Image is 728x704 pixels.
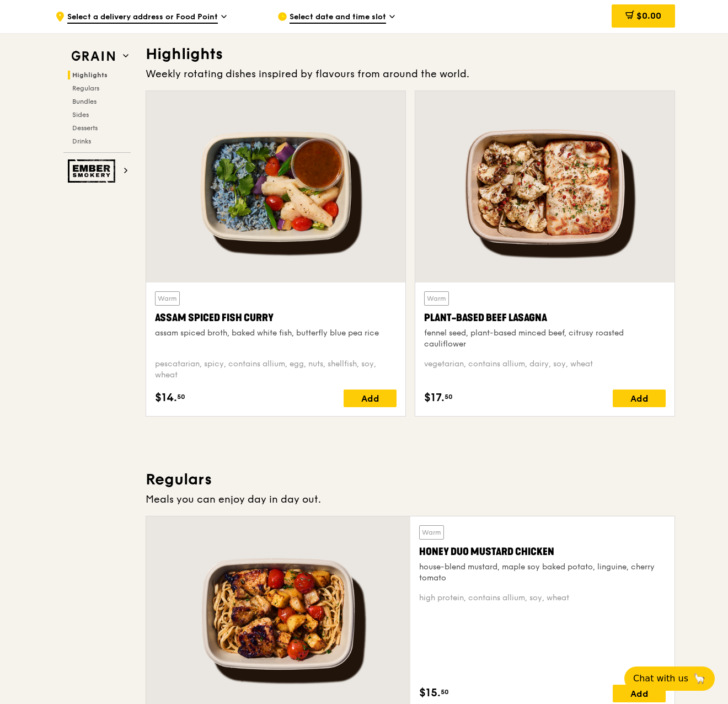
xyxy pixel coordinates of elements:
[613,685,666,702] div: Add
[146,66,675,82] div: Weekly rotating dishes inspired by flavours from around the world.
[155,310,397,326] div: Assam Spiced Fish Curry
[155,390,177,406] span: $14.
[445,392,453,401] span: 50
[72,71,108,79] span: Highlights
[290,12,386,24] span: Select date and time slot
[636,10,661,21] span: $0.00
[693,672,706,685] span: 🦙
[424,359,666,381] div: vegetarian, contains allium, dairy, soy, wheat
[424,291,449,306] div: Warm
[155,328,397,339] div: assam spiced broth, baked white fish, butterfly blue pea rice
[146,470,675,489] h3: Regulars
[177,392,185,401] span: 50
[633,672,688,685] span: Chat with us
[146,44,675,64] h3: Highlights
[72,111,89,119] span: Sides
[72,98,97,105] span: Bundles
[441,687,449,696] span: 50
[72,84,99,92] span: Regulars
[419,562,666,584] div: house-blend mustard, maple soy baked potato, linguine, cherry tomato
[419,593,666,604] div: high protein, contains allium, soy, wheat
[72,137,91,145] span: Drinks
[344,390,397,407] div: Add
[67,12,218,24] span: Select a delivery address or Food Point
[419,525,444,540] div: Warm
[419,544,666,559] div: Honey Duo Mustard Chicken
[155,359,397,381] div: pescatarian, spicy, contains allium, egg, nuts, shellfish, soy, wheat
[424,328,666,350] div: fennel seed, plant-based minced beef, citrusy roasted cauliflower
[68,159,119,183] img: Ember Smokery web logo
[424,390,445,406] span: $17.
[155,291,180,306] div: Warm
[68,46,119,66] img: Grain web logo
[72,124,98,132] span: Desserts
[613,390,666,407] div: Add
[424,310,666,326] div: Plant-Based Beef Lasagna
[624,666,715,691] button: Chat with us🦙
[146,492,675,507] div: Meals you can enjoy day in day out.
[419,685,441,701] span: $15.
